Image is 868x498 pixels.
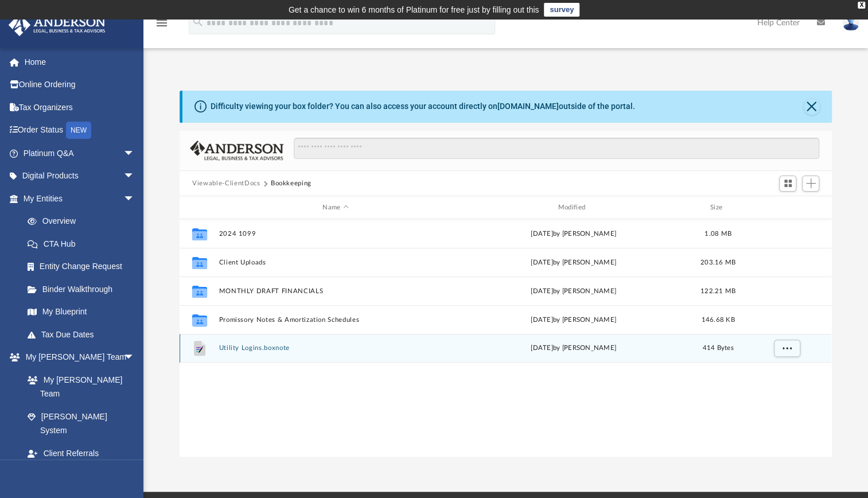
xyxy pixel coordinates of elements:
[66,122,91,139] div: NEW
[155,22,169,30] a: menu
[123,187,146,211] span: arrow_drop_down
[16,405,146,442] a: [PERSON_NAME] System
[16,323,152,346] a: Tax Due Dates
[8,119,152,142] a: Order StatusNEW
[497,102,559,111] a: [DOMAIN_NAME]
[289,3,539,17] div: Get a chance to win 6 months of Platinum for free just by filling out this
[5,14,109,36] img: Anderson Advisors Platinum Portal
[155,16,169,30] i: menu
[123,346,146,369] span: arrow_drop_down
[16,255,152,278] a: Entity Change Request
[192,15,204,28] i: search
[211,100,635,112] div: Difficulty viewing your box folder? You can also access your account directly on outside of the p...
[804,99,820,115] button: Close
[700,259,735,266] span: 203.16 MB
[457,258,690,268] div: [DATE] by [PERSON_NAME]
[746,203,826,213] div: id
[802,176,819,192] button: Add
[16,232,152,255] a: CTA Hub
[16,301,146,324] a: My Blueprint
[180,219,831,457] div: grid
[8,187,152,210] a: My Entitiesarrow_drop_down
[544,3,579,17] a: survey
[858,2,865,9] div: close
[700,288,735,294] span: 122.21 MB
[294,138,819,159] input: Search files and folders
[842,14,859,31] img: User Pic
[8,50,152,73] a: Home
[192,178,260,189] button: Viewable-ClientDocs
[457,286,690,297] div: [DATE] by [PERSON_NAME]
[16,442,146,465] a: Client Referrals
[779,176,796,192] button: Switch to Grid View
[123,142,146,165] span: arrow_drop_down
[457,343,690,353] div: [DATE] by [PERSON_NAME]
[16,278,152,301] a: Binder Walkthrough
[701,317,734,323] span: 146.68 KB
[457,315,690,325] div: [DATE] by [PERSON_NAME]
[8,142,152,165] a: Platinum Q&Aarrow_drop_down
[702,345,733,351] span: 414 Bytes
[185,203,213,213] div: id
[219,203,452,213] div: Name
[8,73,152,96] a: Online Ordering
[219,316,452,324] button: Promissory Notes & Amortization Schedules
[457,203,690,213] div: Modified
[219,344,452,352] button: Utility Logins.boxnote
[16,368,141,405] a: My [PERSON_NAME] Team
[774,340,800,357] button: More options
[16,210,152,233] a: Overview
[219,287,452,295] button: MONTHLY DRAFT FINANCIALS
[457,229,690,239] div: [DATE] by [PERSON_NAME]
[219,259,452,266] button: Client Uploads
[271,178,312,189] button: Bookkeeping
[695,203,741,213] div: Size
[704,231,731,237] span: 1.08 MB
[8,96,152,119] a: Tax Organizers
[219,230,452,238] button: 2024 1099
[8,346,146,369] a: My [PERSON_NAME] Teamarrow_drop_down
[123,165,146,188] span: arrow_drop_down
[8,165,152,188] a: Digital Productsarrow_drop_down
